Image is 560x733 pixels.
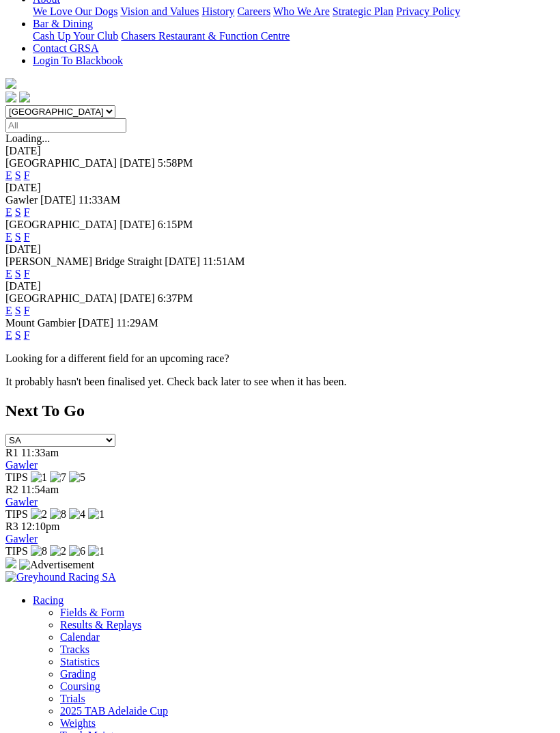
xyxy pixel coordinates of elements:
a: F [24,305,30,316]
span: Loading... [5,133,50,144]
img: twitter.svg [19,92,30,102]
span: TIPS [5,508,28,520]
span: [DATE] [120,292,155,304]
img: 8 [31,545,47,557]
div: [DATE] [5,243,555,255]
a: Careers [237,5,270,17]
span: R3 [5,521,18,532]
a: Who We Are [273,5,330,17]
span: [DATE] [120,219,155,230]
a: Privacy Policy [396,5,460,17]
span: 5:58PM [158,157,193,169]
span: TIPS [5,471,28,483]
a: Strategic Plan [333,5,393,17]
img: 1 [88,545,104,557]
a: Contact GRSA [33,42,98,54]
span: 11:51AM [203,255,245,267]
a: Cash Up Your Club [33,30,118,42]
a: We Love Our Dogs [33,5,117,17]
div: Bar & Dining [33,30,555,42]
img: Greyhound Racing SA [5,571,116,583]
a: E [5,329,12,341]
img: 2 [50,545,66,557]
a: S [15,329,21,341]
img: 4 [69,508,85,521]
span: [GEOGRAPHIC_DATA] [5,157,117,169]
span: Gawler [5,194,38,206]
span: TIPS [5,545,28,557]
span: 6:37PM [158,292,193,304]
a: Tracks [60,644,89,655]
input: Select date [5,118,126,133]
a: S [15,169,21,181]
a: Gawler [5,459,38,471]
span: [GEOGRAPHIC_DATA] [5,219,117,230]
a: S [15,305,21,316]
span: Mount Gambier [5,317,76,329]
a: Bar & Dining [33,18,93,29]
img: 15187_Greyhounds_GreysPlayCentral_Resize_SA_WebsiteBanner_300x115_2025.jpg [5,557,16,568]
span: R1 [5,447,18,458]
a: Statistics [60,656,100,667]
a: F [24,268,30,279]
a: Calendar [60,631,100,643]
span: [DATE] [79,317,114,329]
img: 2 [31,508,47,521]
a: F [24,206,30,218]
a: F [24,231,30,243]
div: [DATE] [5,145,555,157]
img: logo-grsa-white.png [5,78,16,89]
span: [DATE] [40,194,76,206]
span: 11:29AM [116,317,158,329]
a: Chasers Restaurant & Function Centre [121,30,290,42]
a: Results & Replays [60,619,141,631]
img: Advertisement [19,559,94,571]
a: Gawler [5,533,38,544]
a: E [5,206,12,218]
span: 11:54am [21,484,59,495]
img: 1 [31,471,47,484]
a: Weights [60,717,96,729]
a: Trials [60,693,85,704]
a: F [24,329,30,341]
span: [GEOGRAPHIC_DATA] [5,292,117,304]
span: 6:15PM [158,219,193,230]
img: facebook.svg [5,92,16,102]
span: [PERSON_NAME] Bridge Straight [5,255,162,267]
img: 1 [88,508,104,521]
img: 8 [50,508,66,521]
a: Fields & Form [60,607,124,618]
a: S [15,206,21,218]
a: Racing [33,594,64,606]
a: Grading [60,668,96,680]
a: E [5,305,12,316]
span: [DATE] [120,157,155,169]
div: [DATE] [5,280,555,292]
span: R2 [5,484,18,495]
div: [DATE] [5,182,555,194]
h2: Next To Go [5,402,555,420]
a: Coursing [60,680,100,692]
a: Gawler [5,496,38,508]
partial: It probably hasn't been finalised yet. Check back later to see when it has been. [5,376,347,387]
a: E [5,231,12,243]
a: E [5,169,12,181]
a: History [201,5,234,17]
div: About [33,5,555,18]
img: 7 [50,471,66,484]
img: 6 [69,545,85,557]
p: Looking for a different field for an upcoming race? [5,352,555,365]
span: 11:33AM [79,194,121,206]
a: E [5,268,12,279]
a: S [15,268,21,279]
a: Login To Blackbook [33,55,123,66]
a: 2025 TAB Adelaide Cup [60,705,168,717]
span: [DATE] [165,255,200,267]
a: S [15,231,21,243]
a: F [24,169,30,181]
img: 5 [69,471,85,484]
span: 11:33am [21,447,59,458]
span: 12:10pm [21,521,60,532]
a: Vision and Values [120,5,199,17]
